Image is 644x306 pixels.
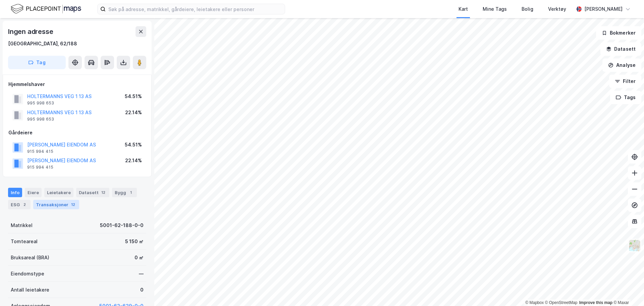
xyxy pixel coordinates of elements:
[579,300,612,305] a: Improve this map
[11,286,49,294] div: Antall leietakere
[610,274,644,306] iframe: Chat Widget
[27,165,53,170] div: 915 994 415
[33,200,79,209] div: Transaksjoner
[8,40,77,48] div: [GEOGRAPHIC_DATA], 62/188
[125,237,144,246] div: 5 150 ㎡
[11,221,33,229] div: Matrikkel
[8,56,66,69] button: Tag
[8,188,22,197] div: Info
[106,4,285,14] input: Søk på adresse, matrikkel, gårdeiere, leietakere eller personer
[100,221,144,229] div: 5001-62-188-0-0
[545,300,578,305] a: OpenStreetMap
[11,254,49,262] div: Bruksareal (BRA)
[8,80,146,88] div: Hjemmelshaver
[584,5,623,13] div: [PERSON_NAME]
[140,286,144,294] div: 0
[600,42,641,56] button: Datasett
[27,149,53,154] div: 915 994 415
[21,201,28,208] div: 2
[139,270,144,278] div: —
[135,254,144,262] div: 0 ㎡
[125,92,142,100] div: 54.51%
[628,239,641,252] img: Z
[602,58,641,72] button: Analyse
[8,200,31,209] div: ESG
[112,188,137,197] div: Bygg
[44,188,73,197] div: Leietakere
[11,3,81,15] img: logo.f888ab2527a4732fd821a326f86c7f29.svg
[125,141,142,149] div: 54.51%
[100,189,107,196] div: 12
[27,100,54,106] div: 995 998 653
[76,188,109,197] div: Datasett
[125,108,142,117] div: 22.14%
[522,5,533,13] div: Bolig
[70,201,76,208] div: 12
[548,5,566,13] div: Verktøy
[8,26,54,37] div: Ingen adresse
[11,237,38,246] div: Tomteareal
[27,117,54,122] div: 995 998 653
[459,5,468,13] div: Kart
[11,270,44,278] div: Eiendomstype
[8,129,146,137] div: Gårdeiere
[125,157,142,165] div: 22.14%
[596,26,641,40] button: Bokmerker
[610,91,641,104] button: Tags
[483,5,507,13] div: Mine Tags
[525,300,544,305] a: Mapbox
[127,189,134,196] div: 1
[609,75,641,88] button: Filter
[25,188,42,197] div: Eiere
